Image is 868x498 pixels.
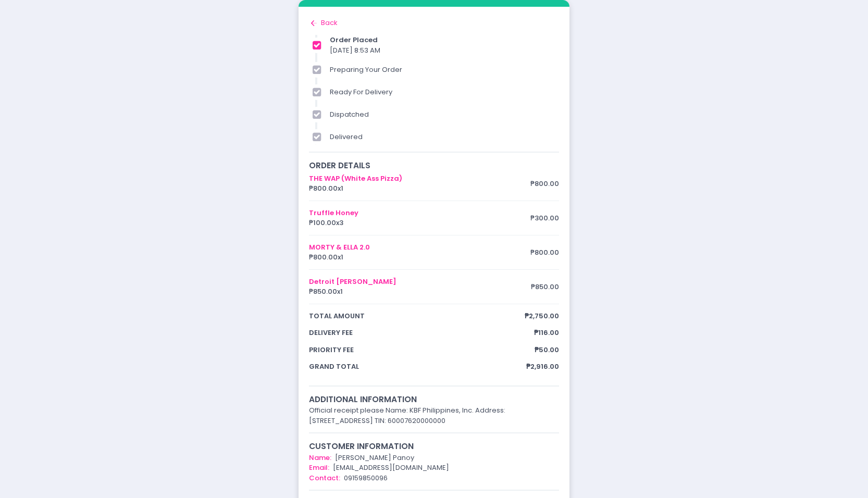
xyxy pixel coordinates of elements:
[309,311,525,321] span: total amount
[330,87,559,97] div: ready for delivery
[309,393,559,405] div: additional information
[330,132,559,142] div: delivered
[309,345,535,355] span: priority fee
[309,362,526,372] span: grand total
[330,109,559,120] div: dispatched
[330,35,559,45] div: order placed
[309,405,559,426] div: Official receipt please Name: KBF Philippines, Inc. Address: [STREET_ADDRESS] TIN: 60007620000000
[309,473,559,483] div: 09159850096
[309,453,559,463] div: [PERSON_NAME] Panoy
[309,18,559,28] div: Back
[309,440,559,452] div: customer information
[535,345,559,355] span: ₱50.00
[525,311,559,321] span: ₱2,750.00
[309,463,559,473] div: [EMAIL_ADDRESS][DOMAIN_NAME]
[330,45,380,55] span: [DATE] 8:53 AM
[534,328,559,338] span: ₱116.00
[330,65,559,75] div: preparing your order
[309,453,331,463] span: Name:
[526,362,559,372] span: ₱2,916.00
[309,159,559,171] div: order details
[309,463,329,472] span: Email:
[309,328,534,338] span: delivery fee
[309,473,340,483] span: Contact:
